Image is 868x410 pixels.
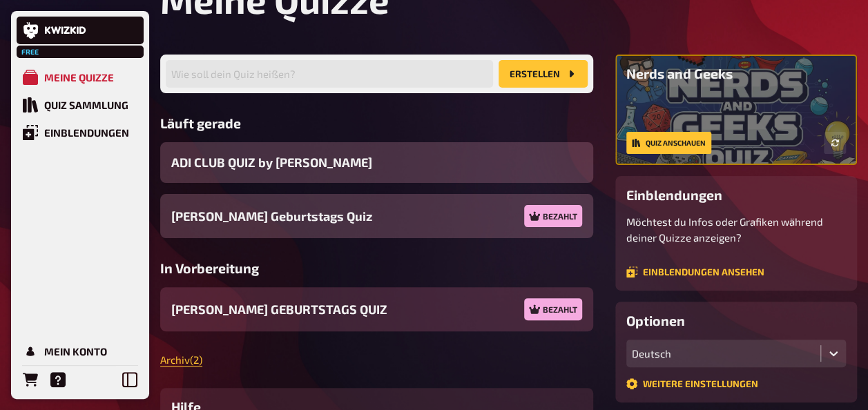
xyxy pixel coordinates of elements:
a: Mein Konto [17,338,144,365]
button: Erstellen [499,60,588,88]
a: [PERSON_NAME] Geburtstags QuizBezahlt [160,194,593,238]
span: [PERSON_NAME] GEBURTSTAGS QUIZ [171,300,387,319]
a: Bestellungen [17,366,44,393]
div: Meine Quizze [44,71,114,84]
a: Einblendungen [17,119,144,146]
a: Archiv(2) [160,353,202,366]
span: ADI CLUB QUIZ by [PERSON_NAME] [171,153,372,172]
a: Hilfe [44,366,72,393]
h3: Einblendungen [626,187,846,203]
input: Wie soll dein Quiz heißen? [166,60,493,88]
p: Möchtest du Infos oder Grafiken während deiner Quizze anzeigen? [626,214,846,245]
a: Einblendungen ansehen [626,266,764,277]
span: [PERSON_NAME] Geburtstags Quiz [171,207,372,226]
div: Mein Konto [44,345,107,358]
a: Quiz anschauen [626,132,711,154]
h3: Optionen [626,313,846,329]
div: Einblendungen [44,126,129,139]
h3: In Vorbereitung [160,260,593,276]
h3: Läuft gerade [160,115,593,131]
a: ADI CLUB QUIZ by [PERSON_NAME] [160,142,593,183]
a: [PERSON_NAME] GEBURTSTAGS QUIZBezahlt [160,287,593,331]
a: Meine Quizze [17,64,144,91]
a: Quiz Sammlung [17,91,144,119]
div: Bezahlt [524,298,582,320]
span: Free [18,48,43,56]
a: Weitere Einstellungen [626,378,758,389]
div: Deutsch [632,347,815,360]
h3: Nerds and Geeks [626,66,846,81]
div: Bezahlt [524,205,582,227]
div: Quiz Sammlung [44,99,128,111]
